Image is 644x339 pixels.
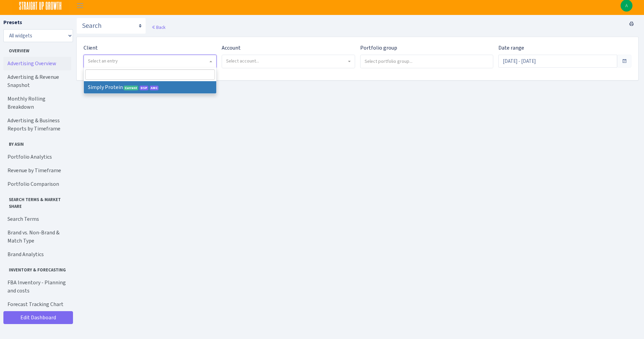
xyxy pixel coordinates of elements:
span: By ASIN [4,138,71,147]
span: Inventory & Forecasting [4,264,71,273]
input: Select portfolio group... [361,55,493,67]
a: Monthly Rolling Breakdown [3,92,71,114]
a: Brand Analytics [3,248,71,261]
a: Search Terms [3,212,71,226]
span: AMC [150,86,159,90]
a: Back [151,24,165,30]
label: Date range [498,44,524,52]
a: Brand vs. Non-Brand & Match Type [3,226,71,248]
a: Forecast Tracking Chart [3,298,71,311]
label: Portfolio group [360,44,397,52]
span: DSP [140,86,148,90]
span: Select an entry [88,58,118,64]
a: Edit Dashboard [3,311,73,324]
a: FBA Inventory - Planning and costs [3,276,71,298]
a: Revenue by Timeframe [3,164,71,177]
a: Portfolio Comparison [3,177,71,191]
label: Account [222,44,241,52]
span: Overview [4,45,71,54]
a: Advertising & Business Reports by Timeframe [3,114,71,136]
a: Advertising Overview [3,57,71,70]
label: Client [84,44,98,52]
li: Simply Protein [84,81,216,93]
span: Search Terms & Market Share [4,194,71,209]
label: Presets [3,18,22,26]
span: Select account... [226,58,259,64]
a: Portfolio Analytics [3,150,71,164]
span: Current [124,86,138,90]
a: Advertising & Revenue Snapshot [3,70,71,92]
